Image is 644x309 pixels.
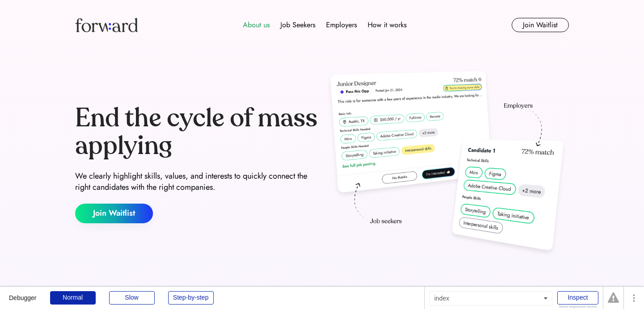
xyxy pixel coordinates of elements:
[9,287,37,301] div: Debugger
[50,291,96,305] div: Normal
[168,291,214,305] div: Step-by-step
[368,20,407,30] div: How it works
[75,18,138,32] img: Forward logo
[75,104,318,159] div: End the cycle of mass applying
[280,20,315,30] div: Job Seekers
[75,171,318,193] div: We clearly highlight skills, values, and interests to quickly connect the right candidates with t...
[75,204,153,223] button: Join Waitlist
[557,291,598,305] div: Inspect
[557,305,598,309] div: Show responsive boxes
[429,291,552,305] div: index
[243,20,270,30] div: About us
[326,20,357,30] div: Employers
[326,68,569,260] img: hero-image.png
[512,18,569,32] button: Join Waitlist
[109,291,155,305] div: Slow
